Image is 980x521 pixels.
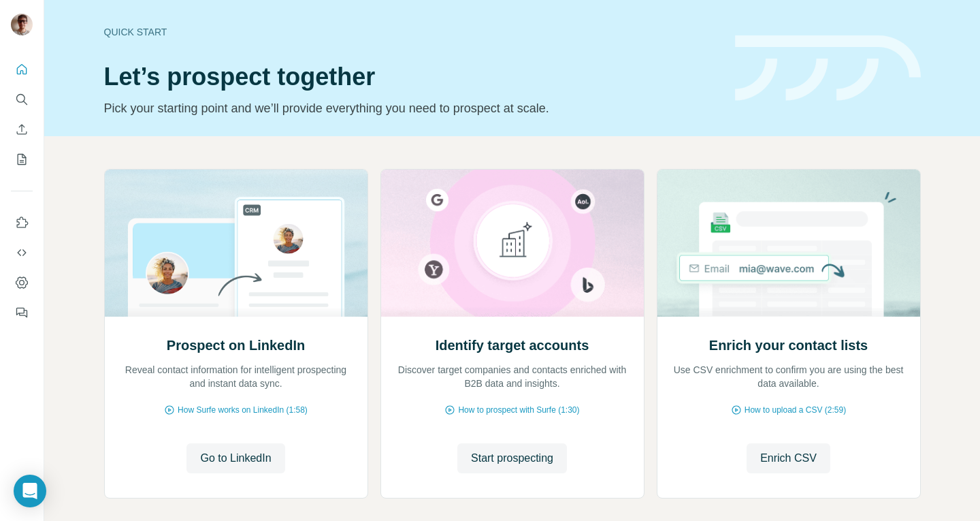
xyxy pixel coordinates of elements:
p: Reveal contact information for intelligent prospecting and instant data sync. [118,363,354,390]
button: Use Surfe on LinkedIn [11,210,33,235]
h1: Let’s prospect together [104,63,719,91]
button: Feedback [11,300,33,325]
div: Open Intercom Messenger [14,475,46,507]
button: Use Surfe API [11,240,33,265]
button: Start prospecting [457,443,567,473]
img: Identify target accounts [380,170,644,317]
button: Search [11,87,33,112]
span: How Surfe works on LinkedIn (1:58) [178,404,308,416]
p: Discover target companies and contacts enriched with B2B data and insights. [395,363,630,390]
p: Pick your starting point and we’ll provide everything you need to prospect at scale. [104,99,719,118]
span: Go to LinkedIn [200,450,271,467]
span: Enrich CSV [760,450,817,467]
img: banner [735,35,921,101]
div: Quick start [104,25,719,39]
span: Start prospecting [471,450,553,467]
img: Enrich your contact lists [657,170,921,317]
span: How to prospect with Surfe (1:30) [458,404,579,416]
img: Avatar [11,14,33,35]
p: Use CSV enrichment to confirm you are using the best data available. [671,363,906,390]
h2: Enrich your contact lists [709,336,868,355]
span: How to upload a CSV (2:59) [745,404,846,416]
button: Enrich CSV [11,117,33,142]
button: Quick start [11,57,33,82]
h2: Identify target accounts [436,336,589,355]
h2: Prospect on LinkedIn [167,336,305,355]
button: Dashboard [11,270,33,295]
button: Enrich CSV [747,443,830,473]
button: Go to LinkedIn [186,443,284,473]
img: Prospect on LinkedIn [104,170,368,317]
button: My lists [11,147,33,172]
